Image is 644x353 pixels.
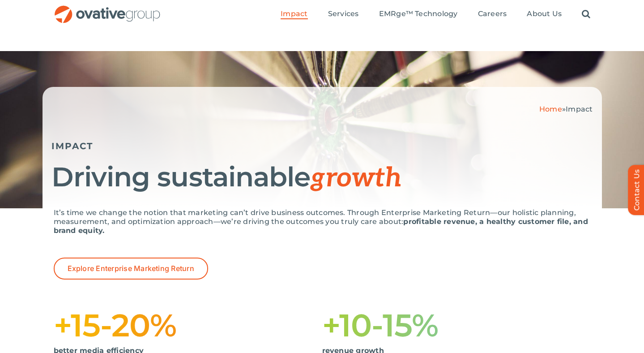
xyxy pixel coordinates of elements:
span: » [539,105,593,113]
h1: Driving sustainable [51,163,593,193]
a: Careers [478,9,507,19]
a: Search [582,9,590,19]
h5: IMPACT [51,141,593,151]
strong: profitable revenue, a healthy customer file, and brand equity. [54,217,588,235]
span: About Us [527,9,562,18]
span: EMRge™ Technology [379,9,458,18]
a: Explore Enterprise Marketing Return [54,258,208,280]
h1: +15-20% [54,311,322,340]
span: Impact [281,9,307,18]
a: Impact [281,9,307,19]
a: Home [539,105,562,113]
a: OG_Full_horizontal_RGB [54,4,161,13]
p: It’s time we change the notion that marketing can’t drive business outcomes. Through Enterprise M... [54,208,591,235]
a: EMRge™ Technology [379,9,458,19]
span: Careers [478,9,507,18]
span: Impact [566,105,593,113]
h1: +10-15% [322,311,591,340]
a: Services [328,9,359,19]
span: Services [328,9,359,18]
span: growth [310,162,401,194]
a: About Us [527,9,562,19]
span: Explore Enterprise Marketing Return [68,264,194,273]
